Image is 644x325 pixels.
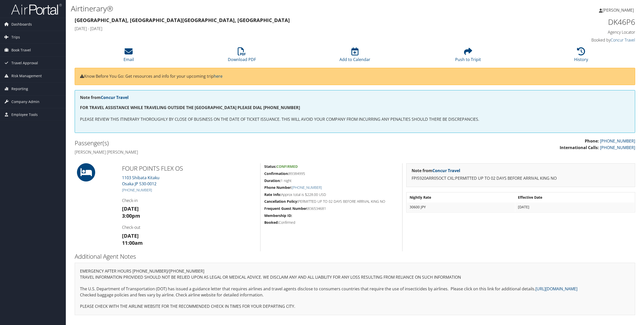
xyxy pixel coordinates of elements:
[75,149,351,155] h4: [PERSON_NAME] [PERSON_NAME]
[501,29,635,35] h4: Agency Locator
[122,198,256,203] h4: Check-in
[585,138,599,144] strong: Phone:
[611,37,635,43] a: Concur Travel
[101,95,129,100] a: Concur Travel
[501,37,635,43] h4: Booked by
[515,202,634,212] td: [DATE]
[11,83,28,95] span: Reporting
[11,3,62,15] img: airportal-logo.png
[560,145,599,150] strong: International Calls:
[122,212,140,219] strong: 3:00pm
[276,164,298,169] span: Confirmed
[339,50,370,62] a: Add to Calendar
[600,138,635,144] a: [PHONE_NUMBER]
[599,3,639,18] a: [PERSON_NAME]
[80,274,630,281] p: TRAVEL INFORMATION PROVIDED SHOULD NOT BE RELIED UPON AS LEGAL OR MEDICAL ADVICE. WE DISCLAIM ANY...
[574,50,588,62] a: History
[80,292,630,298] p: Checked baggage policies and fees vary by airline. Check airline website for detailed information.
[11,18,32,31] span: Dashboards
[264,192,398,197] h5: Approx total is $228.00 USD
[122,232,139,239] strong: [DATE]
[122,239,143,246] strong: 11:00am
[535,286,577,292] a: [URL][DOMAIN_NAME]
[11,70,42,82] span: Risk Management
[75,263,635,315] div: EMERGENCY AFTER HOURS [PHONE_NUMBER]/[PHONE_NUMBER] The U.S. Department of Transportation (DOT) h...
[292,185,322,190] a: [PHONE_NUMBER]
[600,145,635,150] a: [PHONE_NUMBER]
[407,193,515,202] th: Nightly Rate
[122,225,256,230] h4: Check-out
[80,105,300,110] strong: FOR TRAVEL ASSISTANCE WHILE TRAVELING OUTSIDE THE [GEOGRAPHIC_DATA] PLEASE DIAL [PHONE_NUMBER]
[412,168,460,173] strong: Note from
[122,164,256,173] h2: FOUR POINTS FLEX OS
[11,95,39,108] span: Company Admin
[264,164,276,169] strong: Status:
[264,220,398,225] h5: Confirmed
[11,31,20,44] span: Trips
[80,73,630,80] p: Know Before You Go: Get resources and info for your upcoming trip
[71,3,450,14] h1: Airtinerary®
[407,202,515,212] td: 30600 JPY
[264,171,398,176] h5: 89384995
[501,17,635,27] h1: DK46P6
[75,17,290,24] strong: [GEOGRAPHIC_DATA], [GEOGRAPHIC_DATA] [GEOGRAPHIC_DATA], [GEOGRAPHIC_DATA]
[80,116,630,123] p: PLEASE REVIEW THIS ITINERARY THOROUGHLY BY CLOSE OF BUSINESS ON THE DATE OF TICKET ISSUANCE. THIS...
[122,205,139,212] strong: [DATE]
[515,193,634,202] th: Effective Date
[11,108,38,121] span: Employee Tools
[228,50,256,62] a: Download PDF
[264,199,398,204] h5: PERMITTED UP TO 02 DAYS BEFORE ARRIVAL KING NO
[455,50,481,62] a: Push to Tripit
[124,50,134,62] a: Email
[264,206,308,211] strong: Frequent Guest Number:
[80,95,129,100] strong: Note from
[11,44,31,56] span: Book Travel
[122,175,159,187] a: 1103 Shibata KitakuOsaka JP 530-0012
[75,139,351,147] h2: Passenger(s)
[75,26,493,31] h4: [DATE] - [DATE]
[264,199,298,204] strong: Cancellation Policy:
[11,57,38,69] span: Travel Approval
[80,303,630,310] p: PLEASE CHECK WITH THE AIRLINE WEBSITE FOR THE RECOMMENDED CHECK IN TIMES FOR YOUR DEPARTING CITY.
[264,185,292,190] strong: Phone Number:
[264,220,279,225] strong: Booked:
[412,175,630,182] p: FPI5920ARR05OCT CXL:PERMITTED UP TO 02 DAYS BEFORE ARRIVAL KING NO
[264,178,281,183] strong: Duration:
[264,206,398,211] h5: 836534681
[264,213,292,218] strong: Membership ID:
[214,73,223,79] a: here
[75,252,635,261] h2: Additional Agent Notes
[432,168,460,173] a: Concur Travel
[602,7,634,13] span: [PERSON_NAME]
[122,188,152,192] a: [PHONE_NUMBER]
[264,171,289,176] strong: Confirmation:
[264,192,281,197] strong: Rate Info:
[264,178,398,183] h5: 1 night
